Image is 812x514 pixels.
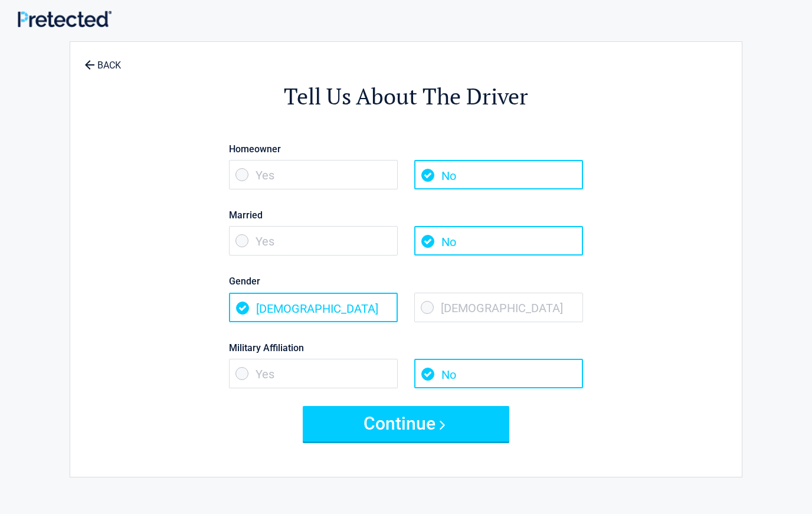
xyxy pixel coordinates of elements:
span: [DEMOGRAPHIC_DATA] [414,293,583,322]
span: Yes [229,359,398,388]
a: BACK [82,50,123,70]
span: Yes [229,226,398,256]
button: Continue [303,406,509,441]
span: No [414,226,583,256]
label: Homeowner [229,141,583,157]
label: Military Affiliation [229,340,583,356]
span: Yes [229,160,398,189]
img: Main Logo [18,11,112,28]
span: No [414,359,583,388]
span: [DEMOGRAPHIC_DATA] [229,293,398,322]
label: Gender [229,273,583,289]
h2: Tell Us About The Driver [135,81,677,112]
label: Married [229,207,583,223]
span: No [414,160,583,189]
